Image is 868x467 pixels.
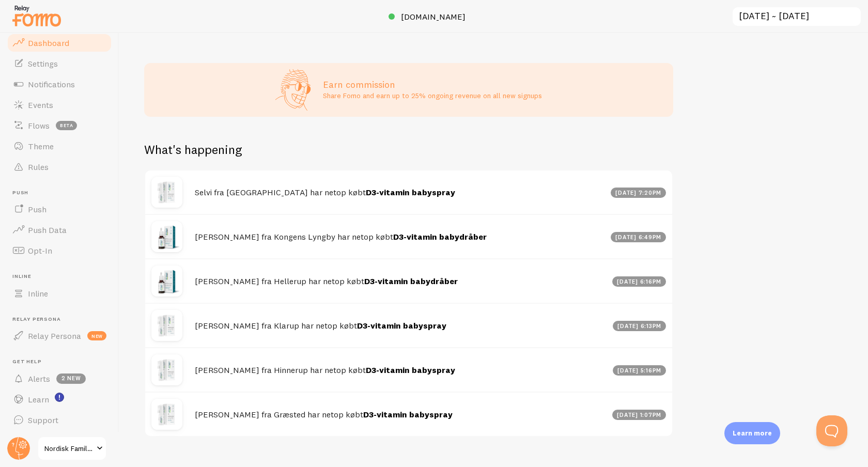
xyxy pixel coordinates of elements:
[12,273,113,280] span: Inline
[6,283,113,304] a: Inline
[366,365,455,375] a: D3-vitamin babyspray
[195,276,606,287] h4: [PERSON_NAME] fra Hellerup har netop købt
[28,141,54,151] span: Theme
[611,188,667,198] div: [DATE] 7:20pm
[87,331,106,340] span: new
[195,409,606,420] h4: [PERSON_NAME] fra Græsted har netop købt
[28,204,47,214] span: Push
[364,276,458,286] a: D3-vitamin babydråber
[323,90,542,101] p: Share Fomo and earn up to 25% ongoing revenue on all new signups
[613,321,667,331] div: [DATE] 6:13pm
[12,316,113,323] span: Relay Persona
[6,157,113,177] a: Rules
[28,373,50,384] span: Alerts
[816,415,847,446] iframe: Help Scout Beacon - Open
[28,120,50,131] span: Flows
[12,359,113,365] span: Get Help
[28,79,75,89] span: Notifications
[28,225,67,235] span: Push Data
[28,162,49,172] span: Rules
[28,100,53,110] span: Events
[56,121,77,130] span: beta
[44,442,94,455] span: Nordisk Family Woocommerce.
[6,389,113,410] a: Learn
[6,136,113,157] a: Theme
[195,187,605,198] h4: Selvi fra [GEOGRAPHIC_DATA] har netop købt
[733,428,772,438] p: Learn more
[12,190,113,196] span: Push
[724,422,780,444] div: Learn more
[393,231,487,242] a: D3-vitamin babydråber
[28,58,58,69] span: Settings
[195,320,607,331] h4: [PERSON_NAME] fra Klarup har netop købt
[56,373,86,384] span: 2 new
[613,365,667,376] div: [DATE] 5:16pm
[6,95,113,115] a: Events
[6,220,113,240] a: Push Data
[6,368,113,389] a: Alerts 2 new
[28,245,52,256] span: Opt-In
[55,393,64,402] svg: <p>Watch New Feature Tutorials!</p>
[612,410,667,420] div: [DATE] 1:07pm
[195,231,605,242] h4: [PERSON_NAME] fra Kongens Lyngby har netop købt
[37,436,107,461] a: Nordisk Family Woocommerce.
[323,79,542,90] h3: Earn commission
[6,33,113,53] a: Dashboard
[366,187,455,197] a: D3-vitamin babyspray
[28,38,69,48] span: Dashboard
[6,53,113,74] a: Settings
[28,415,58,425] span: Support
[6,199,113,220] a: Push
[144,142,242,158] h2: What's happening
[6,410,113,430] a: Support
[612,276,667,287] div: [DATE] 6:16pm
[28,288,48,299] span: Inline
[6,74,113,95] a: Notifications
[28,394,49,404] span: Learn
[363,409,453,419] a: D3-vitamin babyspray
[6,325,113,346] a: Relay Persona new
[611,232,667,242] div: [DATE] 6:49pm
[6,115,113,136] a: Flows beta
[195,365,607,376] h4: [PERSON_NAME] fra Hinnerup har netop købt
[11,3,63,29] img: fomo-relay-logo-orange.svg
[357,320,446,331] a: D3-vitamin babyspray
[28,331,81,341] span: Relay Persona
[6,240,113,261] a: Opt-In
